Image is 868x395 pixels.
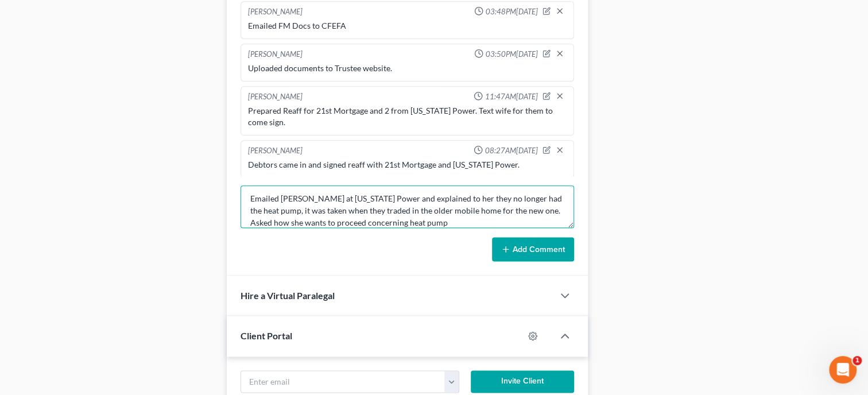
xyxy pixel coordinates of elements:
[248,63,567,74] div: Uploaded documents to Trustee website.
[248,145,303,157] div: [PERSON_NAME]
[248,49,303,60] div: [PERSON_NAME]
[241,290,335,301] span: Hire a Virtual Paralegal
[486,49,538,60] span: 03:50PM[DATE]
[241,330,292,341] span: Client Portal
[248,159,567,171] div: Debtors came in and signed reaff with 21st Mortgage and [US_STATE] Power.
[248,20,567,32] div: Emailed FM Docs to CFEFA
[248,91,303,103] div: [PERSON_NAME]
[241,371,445,393] input: Enter email
[492,237,574,261] button: Add Comment
[486,6,538,17] span: 03:48PM[DATE]
[852,356,862,365] span: 1
[248,105,567,128] div: Prepared Reaff for 21st Mortgage and 2 from [US_STATE] Power. Text wife for them to come sign.
[471,370,574,393] button: Invite Client
[829,356,857,384] iframe: Intercom live chat
[485,145,538,156] span: 08:27AM[DATE]
[248,6,303,18] div: [PERSON_NAME]
[485,91,538,102] span: 11:47AM[DATE]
